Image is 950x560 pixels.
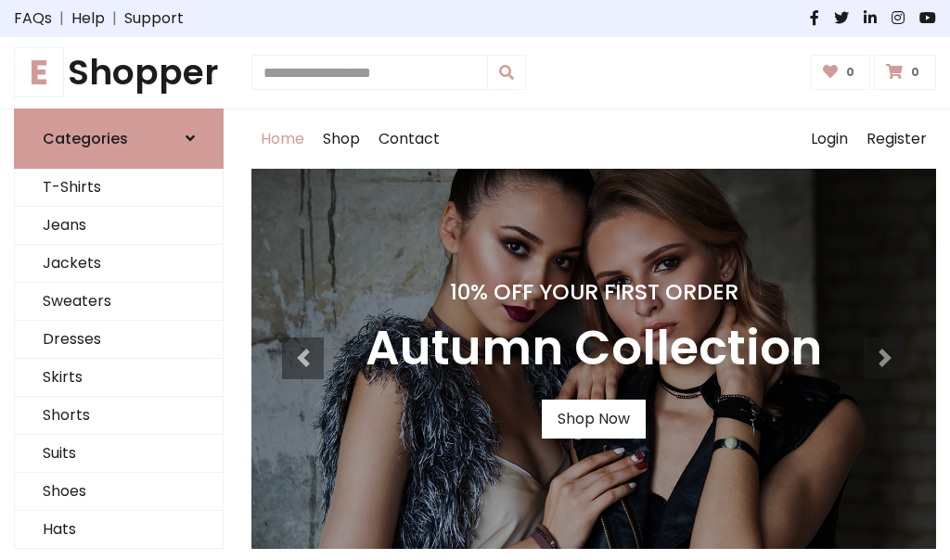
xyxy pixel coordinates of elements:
[366,279,822,305] h4: 10% Off Your First Order
[15,397,223,435] a: Shorts
[366,320,822,377] h3: Autumn Collection
[124,7,184,30] a: Support
[542,400,646,439] a: Shop Now
[52,7,71,30] span: |
[15,207,223,245] a: Jeans
[314,109,369,169] a: Shop
[841,64,859,81] span: 0
[15,511,223,549] a: Hats
[14,52,224,94] h1: Shopper
[802,109,857,169] a: Login
[251,109,314,169] a: Home
[14,47,64,97] span: E
[14,108,224,169] a: Categories
[43,130,128,147] h6: Categories
[71,7,105,30] a: Help
[15,435,223,473] a: Suits
[105,7,124,30] span: |
[15,359,223,397] a: Skirts
[906,64,924,81] span: 0
[14,7,52,30] a: FAQs
[15,321,223,359] a: Dresses
[811,55,871,90] a: 0
[15,245,223,283] a: Jackets
[15,169,223,207] a: T-Shirts
[15,473,223,511] a: Shoes
[15,283,223,321] a: Sweaters
[874,55,936,90] a: 0
[14,52,224,94] a: EShopper
[369,109,449,169] a: Contact
[857,109,936,169] a: Register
